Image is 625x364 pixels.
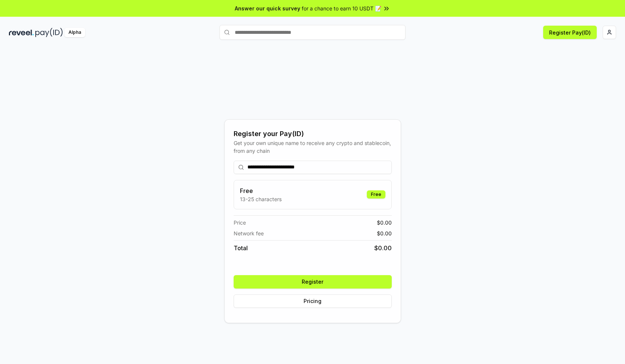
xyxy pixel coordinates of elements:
button: Register [234,275,392,289]
span: $ 0.00 [374,244,392,252]
span: $ 0.00 [377,229,392,237]
img: reveel_dark [9,28,34,37]
div: Alpha [64,28,85,37]
div: Register your Pay(ID) [234,129,392,139]
div: Get your own unique name to receive any crypto and stablecoin, from any chain [234,139,392,155]
span: Total [234,244,248,252]
span: Answer our quick survey [235,4,300,12]
div: Free [367,190,385,199]
button: Pricing [234,294,392,308]
span: for a chance to earn 10 USDT 📝 [302,4,381,12]
img: pay_id [35,28,63,37]
h3: Free [240,186,282,195]
p: 13-25 characters [240,195,282,203]
span: $ 0.00 [377,219,392,226]
button: Register Pay(ID) [543,26,597,39]
span: Network fee [234,229,264,237]
span: Price [234,219,246,226]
